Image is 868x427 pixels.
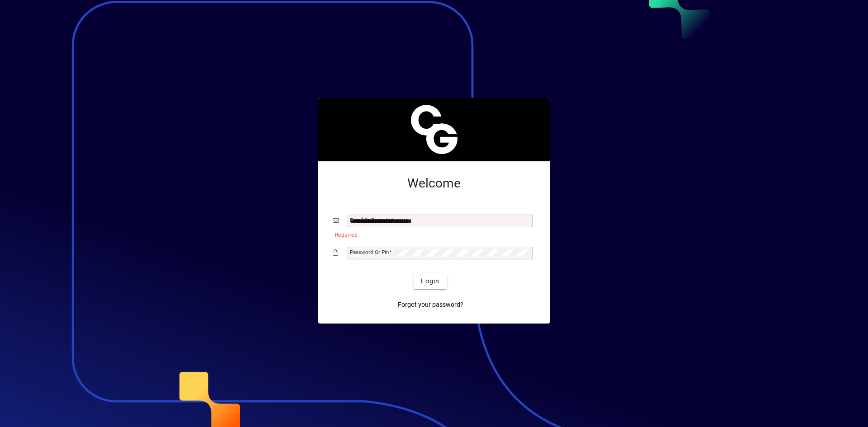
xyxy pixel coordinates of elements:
mat-error: Required [335,230,528,239]
span: Login [421,277,439,286]
a: Forgot your password? [394,296,467,313]
mat-label: Password or Pin [350,249,389,255]
button: Login [414,273,447,289]
h2: Welcome [333,176,535,191]
span: Forgot your password? [398,300,463,310]
mat-label: Email or Barcode [350,217,391,223]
